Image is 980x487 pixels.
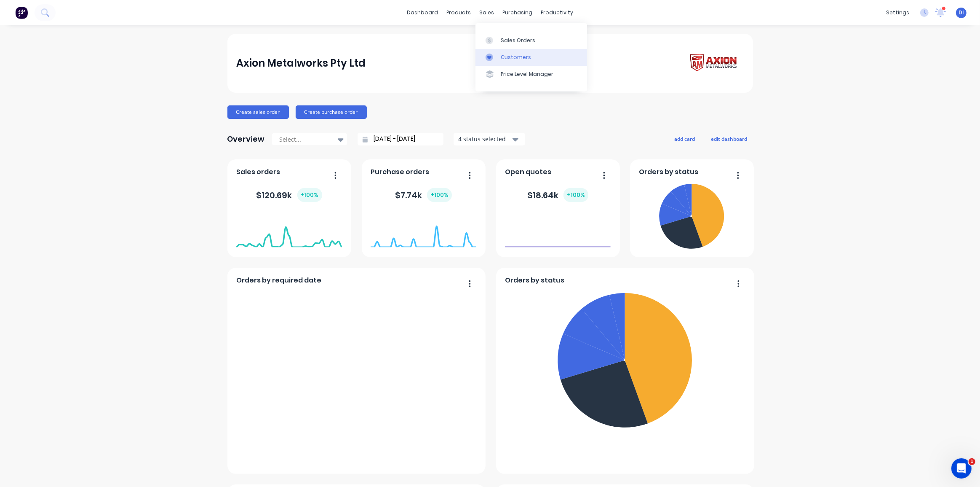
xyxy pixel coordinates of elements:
div: sales [475,6,498,19]
span: DI [959,9,964,16]
span: Sales orders [236,167,280,177]
span: Purchase orders [371,167,429,177]
div: Customers [501,54,531,61]
div: + 100 % [427,188,452,202]
span: Open quotes [505,167,551,177]
div: productivity [537,6,577,19]
button: Create sales order [227,105,289,119]
iframe: Intercom live chat [951,458,972,479]
div: Overview [227,131,265,148]
img: Axion Metalworks Pty Ltd [685,51,744,75]
button: Create purchase order [296,105,367,119]
a: Price Level Manager [475,66,587,83]
button: 4 status selected [454,133,525,145]
div: + 100 % [297,188,322,202]
a: dashboard [403,6,442,19]
a: Customers [475,49,587,66]
span: 1 [969,458,975,465]
div: Price Level Manager [501,70,553,78]
div: purchasing [498,6,537,19]
div: $ 18.64k [527,188,588,202]
div: 4 status selected [458,135,511,143]
div: Axion Metalworks Pty Ltd [236,55,366,72]
button: edit dashboard [706,133,753,144]
div: settings [882,6,913,19]
div: Sales Orders [501,37,535,44]
a: Sales Orders [475,32,587,48]
span: Orders by status [639,167,698,177]
div: $ 7.74k [395,188,452,202]
div: + 100 % [563,188,588,202]
div: $ 120.69k [256,188,322,202]
div: products [442,6,475,19]
button: add card [669,133,701,144]
img: Factory [15,6,28,19]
